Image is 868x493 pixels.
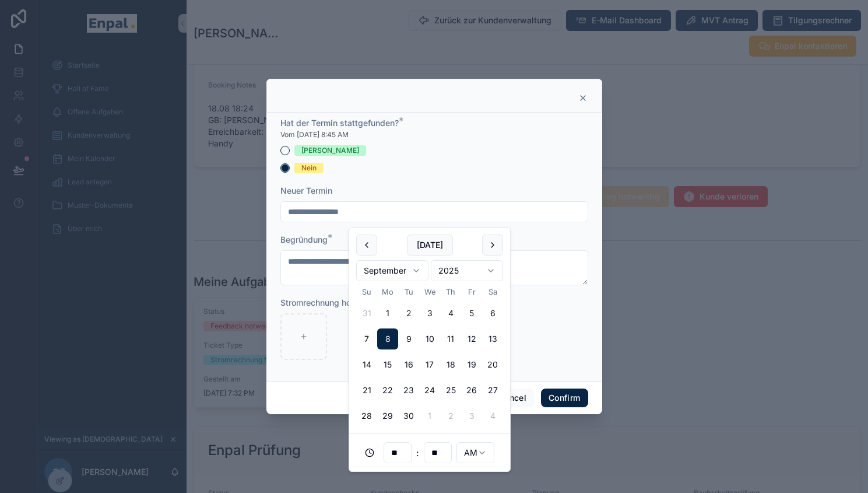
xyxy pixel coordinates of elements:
button: Thursday, September 18th, 2025 [440,354,461,375]
button: Thursday, September 25th, 2025 [440,380,461,401]
button: Monday, September 8th, 2025, selected [377,328,398,349]
button: Saturday, September 20th, 2025 [482,354,503,375]
button: Thursday, September 4th, 2025 [440,303,461,324]
span: Hat der Termin stattgefunden? [280,118,399,128]
button: Friday, September 12th, 2025 [461,328,482,349]
div: [PERSON_NAME] [301,145,359,156]
div: Nein [301,163,317,173]
button: Confirm [541,389,588,407]
div: : [356,441,503,464]
button: Thursday, October 2nd, 2025 [440,405,461,426]
button: Sunday, August 31st, 2025 [356,303,377,324]
button: Saturday, October 4th, 2025 [482,405,503,426]
table: September 2025 [356,286,503,426]
button: Friday, October 3rd, 2025 [461,405,482,426]
span: Stromrechnung hochladen [280,298,382,307]
button: Tuesday, September 30th, 2025 [398,405,419,426]
th: Monday [377,286,398,298]
button: Wednesday, October 1st, 2025 [419,405,440,426]
button: Tuesday, September 23rd, 2025 [398,380,419,401]
button: Cancel [491,389,534,407]
button: Thursday, September 11th, 2025 [440,328,461,349]
th: Friday [461,286,482,298]
button: Monday, September 29th, 2025 [377,405,398,426]
button: Monday, September 22nd, 2025 [377,380,398,401]
span: Neuer Termin [280,186,332,195]
th: Thursday [440,286,461,298]
button: Tuesday, September 9th, 2025 [398,328,419,349]
button: [DATE] [407,235,453,256]
button: Sunday, September 28th, 2025 [356,405,377,426]
button: Monday, September 15th, 2025 [377,354,398,375]
button: Saturday, September 13th, 2025 [482,328,503,349]
button: Tuesday, September 16th, 2025 [398,354,419,375]
button: Friday, September 5th, 2025 [461,303,482,324]
button: Sunday, September 14th, 2025 [356,354,377,375]
span: Begründung [280,235,328,244]
button: Saturday, September 27th, 2025 [482,380,503,401]
button: Sunday, September 7th, 2025 [356,328,377,349]
th: Sunday [356,286,377,298]
span: Vom [DATE] 8:45 AM [280,130,349,139]
button: Friday, September 26th, 2025 [461,380,482,401]
button: Wednesday, September 3rd, 2025 [419,303,440,324]
button: Friday, September 19th, 2025 [461,354,482,375]
button: Wednesday, September 17th, 2025 [419,354,440,375]
th: Saturday [482,286,503,298]
button: Monday, September 1st, 2025 [377,303,398,324]
button: Saturday, September 6th, 2025 [482,303,503,324]
button: Wednesday, September 10th, 2025 [419,328,440,349]
th: Tuesday [398,286,419,298]
button: Today, Tuesday, September 2nd, 2025 [398,303,419,324]
button: Sunday, September 21st, 2025 [356,380,377,401]
th: Wednesday [419,286,440,298]
button: Wednesday, September 24th, 2025 [419,380,440,401]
